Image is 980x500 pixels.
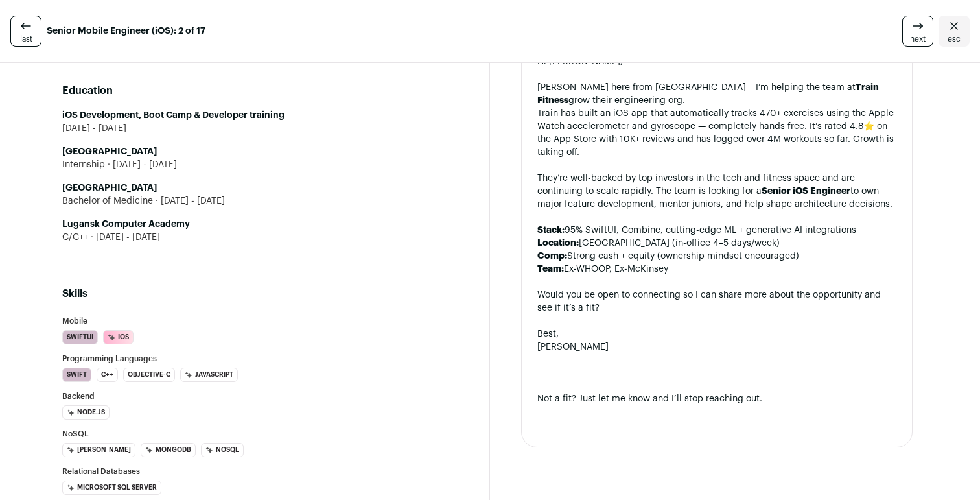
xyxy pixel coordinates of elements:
div: 95% SwiftUI, Combine, cutting-edge ML + generative AI integrations [537,224,896,237]
a: last [10,16,41,47]
div: C/C++ [62,231,427,244]
div: [PERSON_NAME] here from [GEOGRAPHIC_DATA] – I’m helping the team at grow their engineering org. [537,81,896,107]
h3: NoSQL [62,430,427,438]
li: MongoDB [141,443,196,457]
div: Would you be open to connecting so I can share more about the opportunity and see if it’s a fit? [537,289,896,315]
span: [DATE] - [DATE] [105,158,177,171]
li: SwiftUI [62,330,98,344]
strong: Team: [537,265,564,274]
h3: Backend [62,392,427,400]
span: [DATE] - [DATE] [88,231,160,244]
div: They’re well-backed by top investors in the tech and fitness space and are continuing to scale ra... [537,172,896,211]
li: NoSQL [201,443,244,457]
h2: Education [62,83,427,99]
div: Best, [537,327,896,340]
div: [PERSON_NAME] [537,340,896,353]
li: JavaScript [180,368,238,382]
li: C++ [97,368,118,382]
h2: Skills [62,286,427,302]
strong: Lugansk Computer Academy [62,220,190,229]
strong: Comp: [537,252,567,261]
div: Bachelor of Medicine [62,195,427,208]
span: [DATE] - [DATE] [62,122,126,135]
h3: Programming Languages [62,355,427,363]
strong: [GEOGRAPHIC_DATA] [62,147,157,156]
strong: iOS Development, Boot Camp & Developer training [62,111,285,120]
li: iOS [103,330,134,344]
strong: [GEOGRAPHIC_DATA] [62,184,157,193]
span: next [910,34,926,44]
li: Objective-C [123,368,175,382]
a: Close [939,16,970,47]
strong: Location: [537,239,579,248]
span: [DATE] - [DATE] [153,195,225,208]
li: Microsoft SQL Server [62,481,161,495]
li: Node.js [62,405,110,420]
div: Ex-WHOOP, Ex-McKinsey [537,263,896,276]
a: next [902,16,933,47]
strong: Senior Mobile Engineer (iOS): 2 of 17 [47,25,205,38]
span: last [20,34,32,44]
div: [GEOGRAPHIC_DATA] (in-office 4–5 days/week) [537,237,896,250]
div: Strong cash + equity (ownership mindset encouraged) [537,250,896,263]
h3: Relational Databases [62,468,427,475]
div: Not a fit? Just let me know and I’ll stop reaching out. [537,392,896,405]
strong: Senior iOS Engineer [762,187,850,196]
div: Internship [62,158,427,171]
div: Train has built an iOS app that automatically tracks 470+ exercises using the Apple Watch acceler... [537,107,896,159]
h3: Mobile [62,317,427,325]
span: esc [948,34,961,44]
li: [PERSON_NAME] [62,443,135,457]
li: Swift [62,368,91,382]
strong: Stack: [537,226,565,235]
